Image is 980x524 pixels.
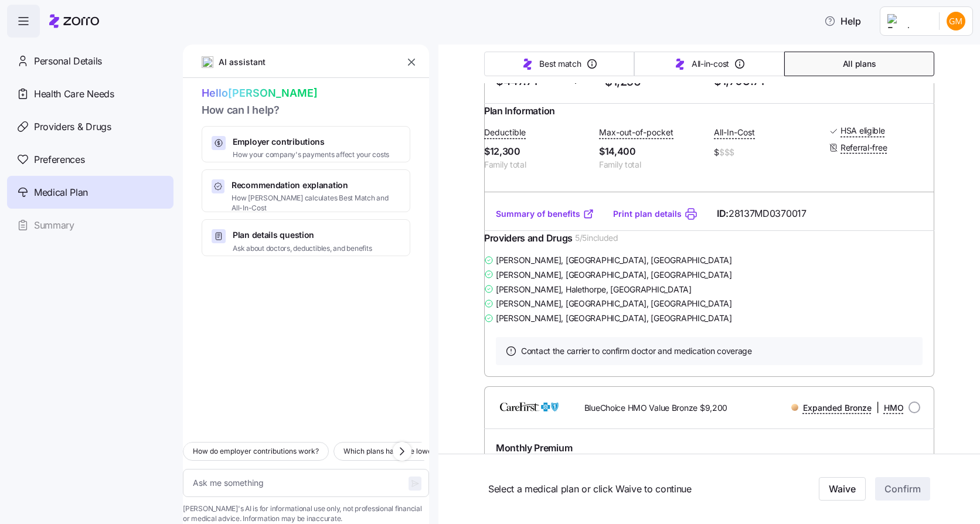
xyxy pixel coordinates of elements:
[819,478,866,501] button: Waive
[183,504,429,524] span: [PERSON_NAME]'s AI is for informational use only, not professional financial or medical advice. I...
[484,159,590,171] span: Family total
[183,442,329,461] button: How do employer contributions work?
[193,445,319,457] span: How do employer contributions work?
[334,442,483,461] button: Which plans have the lowest premium?
[7,110,173,143] a: Providers & Drugs
[803,402,872,414] span: Expanded Bronze
[599,144,705,159] span: $14,400
[484,104,555,118] span: Plan Information
[599,127,673,138] span: Max-out-of-pocket
[34,54,102,69] span: Personal Details
[218,56,266,69] span: AI assistant
[484,231,573,246] span: Providers and Drugs
[496,254,732,266] span: [PERSON_NAME] , [GEOGRAPHIC_DATA], [GEOGRAPHIC_DATA]
[841,125,885,137] span: HSA eligible
[7,176,173,209] a: Medical Plan
[34,87,114,101] span: Health Care Needs
[7,143,173,176] a: Preferences
[884,402,904,414] span: HMO
[887,14,930,28] img: Employer logo
[233,136,389,148] span: Employer contributions
[824,14,861,28] span: Help
[599,159,705,171] span: Family total
[232,193,400,213] span: How [PERSON_NAME] calculates Best Match and All-In-Cost
[202,85,410,102] span: Hello [PERSON_NAME]
[202,56,213,68] img: ai-icon.png
[714,144,819,161] span: $
[484,144,590,159] span: $12,300
[575,232,618,244] span: 5 / 5 included
[496,312,732,324] span: [PERSON_NAME] , [GEOGRAPHIC_DATA], [GEOGRAPHIC_DATA]
[496,284,692,295] span: [PERSON_NAME] , Halethorpe, [GEOGRAPHIC_DATA]
[791,400,904,415] div: |
[875,478,930,501] button: Confirm
[34,185,88,200] span: Medical Plan
[488,482,780,496] span: Select a medical plan or click Waive to continue
[233,150,389,160] span: How your company's payments affect your costs
[496,269,732,281] span: [PERSON_NAME] , [GEOGRAPHIC_DATA], [GEOGRAPHIC_DATA]
[584,402,727,414] span: BlueChoice HMO Value Bronze $9,200
[233,244,372,254] span: Ask about doctors, deductibles, and benefits
[34,120,111,134] span: Providers & Drugs
[232,179,400,191] span: Recommendation explanation
[34,152,84,167] span: Preferences
[884,482,921,496] span: Confirm
[496,208,594,220] a: Summary of benefits
[202,102,410,119] span: How can I help?
[714,127,755,138] span: All-In-Cost
[692,58,729,70] span: All-in-cost
[719,147,734,158] span: $$$
[947,12,965,30] img: 0a398ce43112cd08a8d53a4992015dd5
[613,208,682,220] a: Print plan details
[843,58,876,70] span: All plans
[233,229,372,241] span: Plan details question
[7,77,173,110] a: Health Care Needs
[717,206,807,221] span: ID:
[496,441,572,455] span: Monthly Premium
[829,482,856,496] span: Waive
[815,9,870,33] button: Help
[343,445,473,457] span: Which plans have the lowest premium?
[484,127,526,138] span: Deductible
[521,345,752,357] span: Contact the carrier to confirm doctor and medication coverage
[494,393,566,421] img: CareFirst BlueCross BlueShield
[7,45,173,77] a: Personal Details
[729,206,807,221] span: 28137MD0370017
[841,142,887,154] span: Referral-free
[496,298,732,309] span: [PERSON_NAME] , [GEOGRAPHIC_DATA], [GEOGRAPHIC_DATA]
[539,58,581,70] span: Best match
